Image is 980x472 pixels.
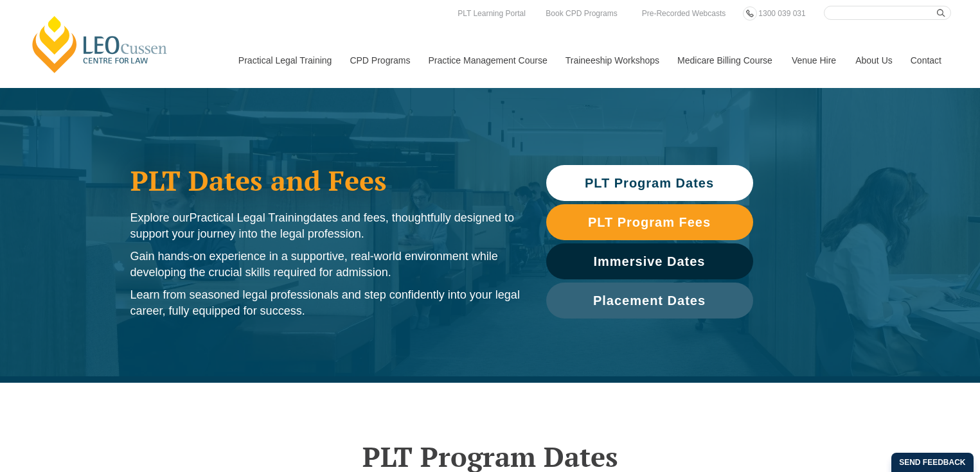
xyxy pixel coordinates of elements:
[546,204,753,240] a: PLT Program Fees
[454,6,529,21] a: PLT Learning Portal
[585,177,714,189] span: PLT Program Dates
[130,164,521,197] h1: PLT Dates and Fees
[340,33,418,88] a: CPD Programs
[755,6,808,21] a: 1300 039 031
[639,6,729,21] a: Pre-Recorded Webcasts
[846,33,901,88] a: About Us
[588,216,711,229] span: PLT Program Fees
[546,243,753,279] a: Immersive Dates
[894,386,948,440] iframe: LiveChat chat widget
[594,255,706,268] span: Immersive Dates
[901,33,951,88] a: Contact
[668,33,782,88] a: Medicare Billing Course
[556,33,668,88] a: Traineeship Workshops
[130,287,521,319] p: Learn from seasoned legal professionals and step confidently into your legal career, fully equipp...
[229,33,341,88] a: Practical Legal Training
[190,211,310,224] span: Practical Legal Training
[419,33,556,88] a: Practice Management Course
[542,6,620,21] a: Book CPD Programs
[758,9,805,18] span: 1300 039 031
[593,294,706,307] span: Placement Dates
[546,165,753,201] a: PLT Program Dates
[782,33,846,88] a: Venue Hire
[130,249,521,281] p: Gain hands-on experience in a supportive, real-world environment while developing the crucial ski...
[546,283,753,319] a: Placement Dates
[130,210,521,242] p: Explore our dates and fees, thoughtfully designed to support your journey into the legal profession.
[29,14,171,74] a: [PERSON_NAME] Centre for Law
